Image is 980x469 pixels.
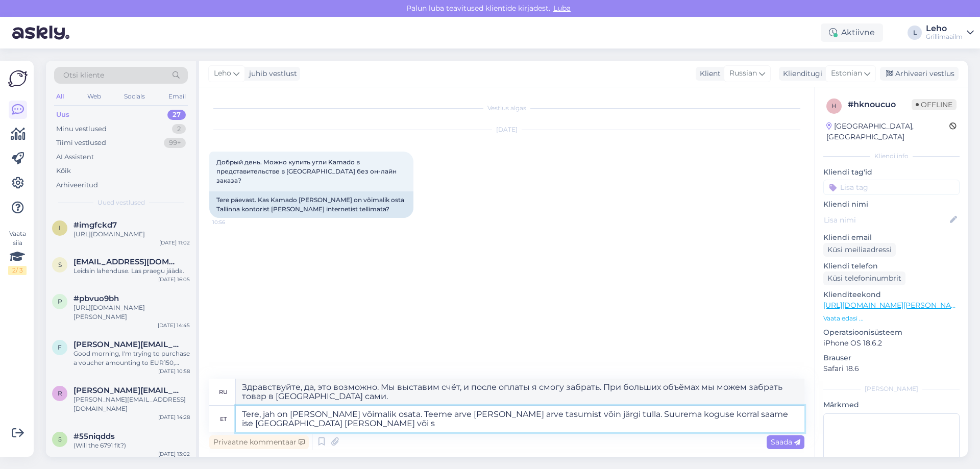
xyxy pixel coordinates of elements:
[73,441,190,450] div: (Will the 6791 fit?)
[236,379,804,405] textarea: Здравствуйте, да, это возможно. Мы выставим счёт, и после оплаты я смогу забрать. При больших объ...
[771,437,800,447] span: Saada
[220,410,227,428] div: et
[214,68,231,79] span: Leho
[164,138,186,148] div: 99+
[73,395,190,413] div: [PERSON_NAME][EMAIL_ADDRESS][DOMAIN_NAME]
[56,110,69,120] div: Uus
[729,68,757,79] span: Russian
[8,229,27,275] div: Vaata siia
[158,276,190,283] div: [DATE] 16:05
[219,383,228,401] div: ru
[823,384,960,393] div: [PERSON_NAME]
[848,98,912,111] div: # hknoucuo
[73,303,190,322] div: [URL][DOMAIN_NAME][PERSON_NAME]
[158,413,190,421] div: [DATE] 14:28
[908,26,922,40] div: L
[58,389,62,397] span: r
[823,353,960,363] p: Brauser
[56,180,98,190] div: Arhiveeritud
[73,432,115,441] span: #55niqdds
[823,167,960,178] p: Kliendi tag'id
[73,230,190,239] div: [URL][DOMAIN_NAME]
[209,435,309,449] div: Privaatne kommentaar
[823,363,960,374] p: Safari 18.6
[831,102,837,110] span: h
[823,232,960,243] p: Kliendi email
[97,198,145,207] span: Uued vestlused
[159,239,190,246] div: [DATE] 11:02
[166,90,188,103] div: Email
[824,214,948,226] input: Lisa nimi
[158,450,190,458] div: [DATE] 13:02
[823,301,964,310] a: [URL][DOMAIN_NAME][PERSON_NAME]
[212,218,251,226] span: 10:56
[73,386,180,395] span: reimann.indrek@gmail.com
[58,298,62,305] span: p
[926,33,963,41] div: Grillimaailm
[73,257,180,266] span: spektruumstuudio@gmail.com
[73,340,180,349] span: francesca@xtendedgaming.com
[823,327,960,338] p: Operatsioonisüsteem
[73,349,190,367] div: Good morning, I'm trying to purchase a voucher amounting to EUR150, however when I get to check o...
[696,68,721,79] div: Klient
[826,121,949,142] div: [GEOGRAPHIC_DATA], [GEOGRAPHIC_DATA]
[63,70,104,81] span: Otsi kliente
[56,166,71,176] div: Kõik
[823,289,960,300] p: Klienditeekond
[59,224,61,232] span: i
[823,243,896,257] div: Küsi meiliaadressi
[172,124,186,134] div: 2
[54,90,66,103] div: All
[550,4,574,13] span: Luba
[158,367,190,375] div: [DATE] 10:58
[73,266,190,276] div: Leidsin lahenduse. Las praegu jääda.
[245,68,297,79] div: juhib vestlust
[912,99,957,110] span: Offline
[821,23,883,42] div: Aktiivne
[58,343,62,351] span: f
[73,294,119,303] span: #pbvuo9bh
[209,104,804,113] div: Vestlus algas
[8,69,28,88] img: Askly Logo
[823,314,960,323] p: Vaata edasi ...
[823,338,960,349] p: iPhone OS 18.6.2
[85,90,103,103] div: Web
[58,435,62,443] span: 5
[926,24,974,41] a: LehoGrillimaailm
[823,261,960,271] p: Kliendi telefon
[56,152,94,162] div: AI Assistent
[236,406,804,432] textarea: Tere, jah on [PERSON_NAME] võimalik osata. Teeme arve [PERSON_NAME] arve tasumist võin järgi tull...
[209,125,804,134] div: [DATE]
[56,138,106,148] div: Tiimi vestlused
[926,24,963,33] div: Leho
[209,191,413,218] div: Tere päevast. Kas Kamado [PERSON_NAME] on võimalik osta Tallinna kontorist [PERSON_NAME] internet...
[823,180,960,195] input: Lisa tag
[216,158,398,184] span: Добрый день. Можно купить угли Kamado в представительстве в [GEOGRAPHIC_DATA] без он-лайн заказа?
[831,68,862,79] span: Estonian
[8,266,27,275] div: 2 / 3
[880,67,959,81] div: Arhiveeri vestlus
[779,68,822,79] div: Klienditugi
[56,124,107,134] div: Minu vestlused
[823,199,960,210] p: Kliendi nimi
[167,110,186,120] div: 27
[58,261,62,268] span: s
[823,271,905,285] div: Küsi telefoninumbrit
[158,322,190,329] div: [DATE] 14:45
[73,220,117,230] span: #imgfckd7
[823,400,960,410] p: Märkmed
[823,152,960,161] div: Kliendi info
[122,90,147,103] div: Socials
